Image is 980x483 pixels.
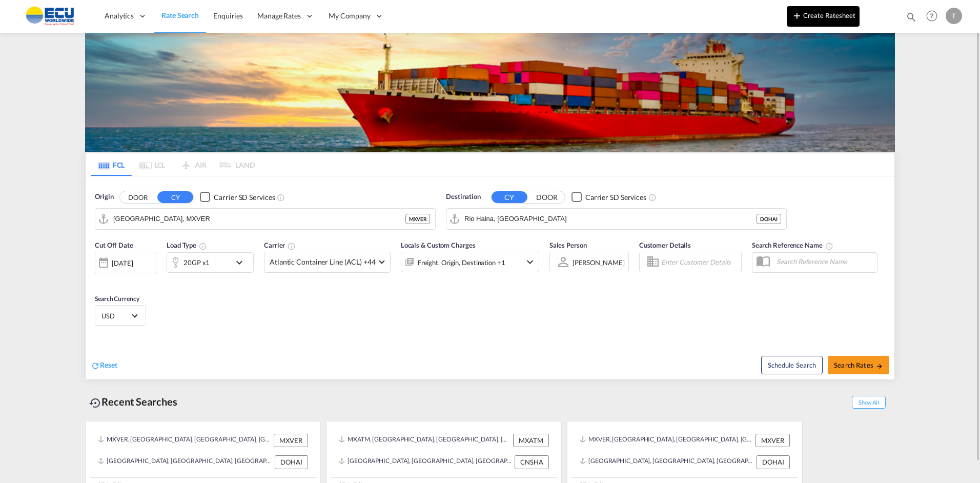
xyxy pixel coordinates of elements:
md-checkbox: Checkbox No Ink [200,192,275,203]
div: DOHAI [275,455,308,469]
div: icon-magnify [906,11,917,27]
span: Cut Off Date [95,241,133,249]
input: Search by Port [464,211,757,227]
button: CY [157,191,193,203]
md-icon: icon-plus 400-fg [791,9,803,22]
div: Origin DOOR CY Checkbox No InkUnchecked: Search for CY (Container Yard) services for all selected... [86,176,894,379]
md-pagination-wrapper: Use the left and right arrow keys to navigate between tabs [91,153,255,176]
button: DOOR [529,191,565,203]
div: MXVER, Veracruz, Mexico, Mexico & Central America, Americas [98,434,271,447]
md-input-container: Veracruz, MXVER [95,209,435,229]
div: MXVER [405,214,430,224]
div: MXVER, Veracruz, Mexico, Mexico & Central America, Americas [580,434,753,447]
md-select: Select Currency: $ USDUnited States Dollar [100,308,140,323]
div: DOHAI [757,455,790,469]
div: T [946,8,962,24]
div: DOHAI, Rio Haina, Dominican Republic, Caribbean, Americas [98,455,272,469]
div: DOHAI [757,214,781,224]
div: MXATM, Altamira, Mexico, Mexico & Central America, Americas [339,434,511,447]
div: Recent Searches [85,390,181,413]
md-icon: Unchecked: Search for CY (Container Yard) services for all selected carriers.Checked : Search for... [648,193,657,202]
img: LCL+%26+FCL+BACKGROUND.png [85,33,895,152]
button: CY [492,191,527,203]
div: [DATE] [112,258,133,268]
md-input-container: Rio Haina, DOHAI [446,209,786,229]
span: Rate Search [161,11,199,19]
div: [DATE] [95,252,156,273]
button: Search Ratesicon-arrow-right [828,356,889,374]
span: Manage Rates [257,11,301,21]
button: DOOR [120,191,156,203]
div: MXVER [756,434,790,447]
div: [PERSON_NAME] [573,258,625,267]
md-icon: icon-magnify [906,11,917,23]
button: Note: By default Schedule search will only considerorigin ports, destination ports and cut off da... [761,356,823,374]
md-icon: icon-information-outline [199,242,207,250]
span: USD [101,311,130,320]
div: DOHAI, Rio Haina, Dominican Republic, Caribbean, Americas [580,455,754,469]
span: Load Type [167,241,207,249]
div: Freight Origin Destination Factory Stuffingicon-chevron-down [401,252,539,272]
div: 20GP x1icon-chevron-down [167,252,254,273]
button: icon-plus 400-fgCreate Ratesheet [787,6,860,27]
md-datepicker: Select [95,272,103,286]
input: Enter Customer Details [661,254,738,270]
md-checkbox: Checkbox No Ink [571,192,646,203]
span: Help [923,7,941,25]
span: Search Currency [95,295,139,303]
div: Carrier SD Services [214,192,275,203]
md-tab-item: FCL [91,153,132,176]
div: MXVER [274,434,308,447]
span: Atlantic Container Line (ACL) +44 [270,257,376,267]
md-select: Sales Person: Thelma Hernandez [571,255,626,270]
md-icon: Unchecked: Search for CY (Container Yard) services for all selected carriers.Checked : Search for... [277,193,285,202]
md-icon: Your search will be saved by the below given name [825,242,833,250]
span: Reset [100,360,117,369]
div: icon-refreshReset [91,360,117,371]
div: CNSHA [515,455,549,469]
span: My Company [329,11,371,21]
md-icon: icon-chevron-down [233,256,251,269]
input: Search by Port [113,211,405,227]
span: Analytics [105,11,134,21]
div: MXATM [513,434,549,447]
span: Search Reference Name [752,241,833,249]
span: Carrier [264,241,296,249]
md-icon: icon-chevron-down [524,256,536,268]
md-icon: icon-backup-restore [89,397,101,409]
md-icon: icon-refresh [91,361,100,370]
div: CNSHA, Shanghai, China, Greater China & Far East Asia, Asia Pacific [339,455,512,469]
md-icon: The selected Trucker/Carrierwill be displayed in the rate results If the rates are from another f... [288,242,296,250]
span: Search Rates [834,361,883,369]
span: Destination [446,192,481,202]
md-icon: icon-arrow-right [876,363,883,370]
div: Help [923,7,946,26]
input: Search Reference Name [771,254,877,269]
div: Carrier SD Services [585,192,646,203]
span: Show All [852,396,886,409]
div: 20GP x1 [183,255,210,270]
span: Origin [95,192,113,202]
img: 6cccb1402a9411edb762cf9624ab9cda.png [15,5,85,28]
span: Locals & Custom Charges [401,241,476,249]
span: Sales Person [549,241,587,249]
span: Enquiries [213,11,243,20]
div: Freight Origin Destination Factory Stuffing [418,255,505,270]
span: Customer Details [639,241,691,249]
